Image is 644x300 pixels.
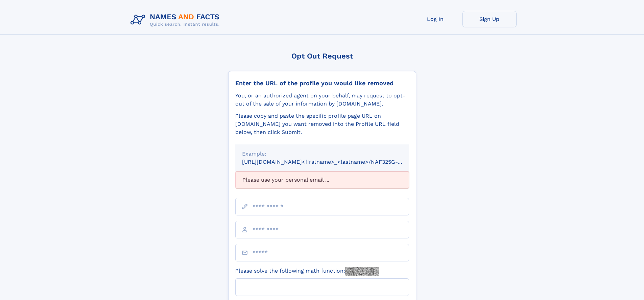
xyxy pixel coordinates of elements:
a: Sign Up [462,11,517,27]
small: [URL][DOMAIN_NAME]<firstname>_<lastname>/NAF325G-xxxxxxxx [242,159,422,165]
div: Example: [242,150,402,158]
div: Please use your personal email ... [235,171,409,188]
label: Please solve the following math function: [235,267,379,276]
div: Opt Out Request [228,52,416,60]
img: Logo Names and Facts [128,11,225,29]
div: Please copy and paste the specific profile page URL on [DOMAIN_NAME] you want removed into the Pr... [235,112,409,136]
a: Log In [408,11,462,27]
div: Enter the URL of the profile you would like removed [235,79,409,87]
div: You, or an authorized agent on your behalf, may request to opt-out of the sale of your informatio... [235,92,409,108]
